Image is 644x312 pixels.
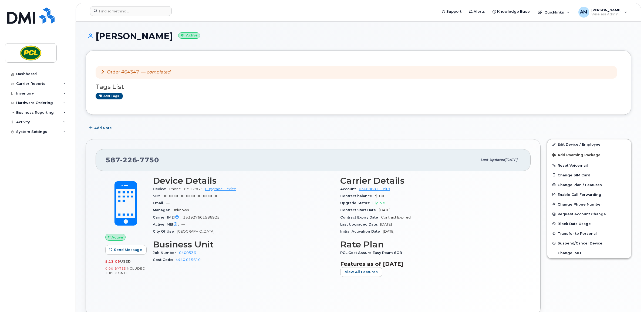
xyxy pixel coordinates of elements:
button: Change SIM Card [547,170,631,180]
h3: Rate Plan [340,240,521,249]
span: Contract balance [340,194,375,198]
h1: [PERSON_NAME] [86,31,631,41]
a: Add tags [96,93,123,99]
span: Email [153,201,166,205]
span: [DATE] [383,229,395,233]
span: 353927601586925 [183,215,220,219]
button: Request Account Change [547,209,631,219]
button: Transfer to Personal [547,229,631,238]
span: Contract Expiry Date [340,215,381,219]
span: Upgrade Status [340,201,372,205]
a: 0400536 [179,251,196,255]
span: Add Note [94,125,112,130]
button: Reset Voicemail [547,160,631,170]
em: completed [147,69,170,75]
span: Job Number [153,251,179,255]
span: 226 [120,156,137,164]
span: 00000000000000000000000 [163,194,218,198]
span: [GEOGRAPHIC_DATA] [177,229,214,233]
span: — [166,201,170,205]
span: Contract Expired [381,215,411,219]
span: [DATE] [379,208,390,212]
a: 03668881 - Telus [359,187,390,191]
button: View All Features [340,267,382,277]
span: used [120,259,131,263]
span: Manager [153,208,173,212]
span: Active IMEI [153,222,181,226]
span: Last Upgraded Date [340,222,380,226]
span: Last updated [480,158,505,162]
h3: Business Unit [153,240,334,249]
span: Contract Start Date [340,208,379,212]
button: Suspend/Cancel Device [547,238,631,248]
span: Active [112,235,123,240]
span: Carrier IMEI [153,215,183,219]
a: #64347 [121,69,139,75]
span: SIM [153,194,163,198]
a: + Upgrade Device [205,187,236,191]
button: Change Plan / Features [547,180,631,190]
span: Order [107,69,120,75]
h3: Tags List [96,83,621,90]
span: View All Features [345,269,378,274]
a: Edit Device / Employee [547,139,631,149]
span: PCL Cost Assure Easy Roam 6GB [340,251,405,255]
span: Add Roaming Package [552,153,601,158]
h3: Features as of [DATE] [340,261,521,267]
button: Change Phone Number [547,199,631,209]
span: included this month [105,266,146,275]
a: 4440.015610 [176,258,201,262]
span: 587 [106,156,159,164]
span: City Of Use [153,229,177,233]
span: Enable Call Forwarding [558,192,601,196]
span: 0.00 Bytes [105,267,126,270]
span: Account [340,187,359,191]
span: — [181,222,185,226]
span: 7750 [137,156,159,164]
span: Change Plan / Features [558,183,602,187]
button: Block Data Usage [547,219,631,229]
button: Add Roaming Package [547,149,631,160]
span: Unknown [173,208,189,212]
button: Enable Call Forwarding [547,190,631,199]
span: — [141,69,170,75]
small: Active [178,32,200,39]
button: Add Note [86,123,116,133]
span: iPhone 16e 128GB [168,187,203,191]
span: Device [153,187,168,191]
span: 5.13 GB [105,260,120,263]
button: Change IMEI [547,248,631,258]
span: Initial Activation Date [340,229,383,233]
span: Eligible [372,201,385,205]
span: Cost Code [153,258,176,262]
span: $0.00 [375,194,386,198]
button: Send Message [105,245,147,255]
span: [DATE] [380,222,392,226]
h3: Device Details [153,176,334,186]
span: Send Message [114,247,142,252]
h3: Carrier Details [340,176,521,186]
span: [DATE] [505,158,517,162]
span: Suspend/Cancel Device [558,241,602,245]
